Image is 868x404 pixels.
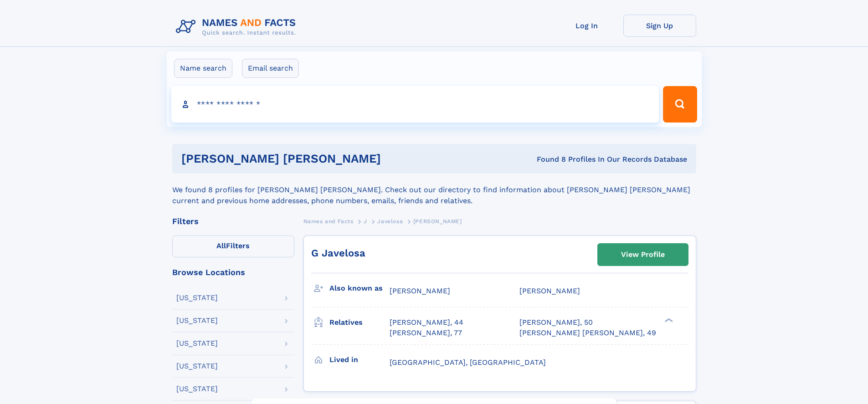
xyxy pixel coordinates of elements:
[459,154,687,164] div: Found 8 Profiles In Our Records Database
[364,215,367,227] a: J
[176,317,218,324] div: [US_STATE]
[377,218,403,225] span: Javelosa
[623,15,696,37] a: Sign Up
[519,286,580,295] span: [PERSON_NAME]
[176,340,218,347] div: [US_STATE]
[181,153,459,164] h1: [PERSON_NAME] [PERSON_NAME]
[176,385,218,393] div: [US_STATE]
[598,244,688,266] a: View Profile
[329,352,390,368] h3: Lived in
[172,235,294,257] label: Filters
[171,86,659,123] input: search input
[172,174,696,206] div: We found 8 profiles for [PERSON_NAME] [PERSON_NAME]. Check out our directory to find information ...
[413,218,462,225] span: [PERSON_NAME]
[364,218,367,225] span: J
[242,59,299,78] label: Email search
[176,294,218,302] div: [US_STATE]
[303,215,354,227] a: Names and Facts
[174,59,232,78] label: Name search
[390,286,450,295] span: [PERSON_NAME]
[329,315,390,330] h3: Relatives
[519,317,593,327] a: [PERSON_NAME], 50
[329,281,390,296] h3: Also known as
[550,15,623,37] a: Log In
[519,328,656,338] a: [PERSON_NAME] [PERSON_NAME], 49
[176,363,218,370] div: [US_STATE]
[172,268,294,276] div: Browse Locations
[390,328,462,338] a: [PERSON_NAME], 77
[172,217,294,225] div: Filters
[311,247,365,259] a: G Javelosa
[172,15,303,39] img: Logo Names and Facts
[663,86,697,123] button: Search Button
[216,241,226,250] span: All
[390,317,463,327] a: [PERSON_NAME], 44
[390,358,546,367] span: [GEOGRAPHIC_DATA], [GEOGRAPHIC_DATA]
[621,244,665,265] div: View Profile
[663,317,673,323] div: ❯
[377,215,403,227] a: Javelosa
